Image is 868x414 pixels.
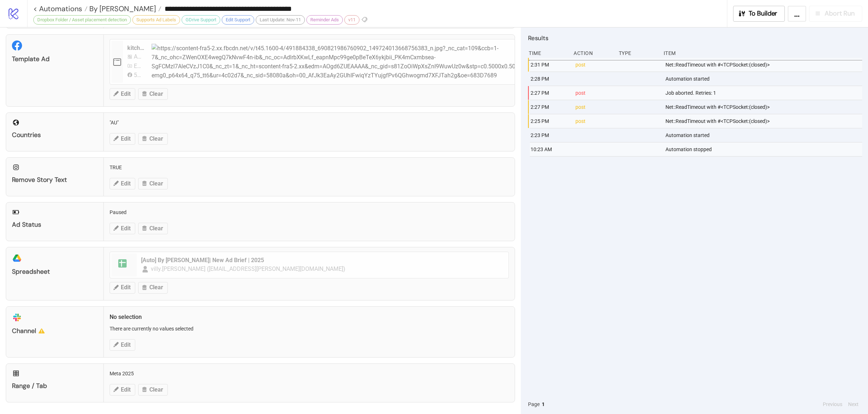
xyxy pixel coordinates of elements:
button: 1 [540,400,547,408]
button: Previous [821,400,844,408]
div: 2:27 PM [530,100,570,114]
div: Automation started [665,128,864,142]
div: Last Update: Nov-11 [256,15,305,25]
a: By [PERSON_NAME] [88,5,161,12]
div: GDrive Support [182,15,220,25]
span: Page [528,400,540,408]
div: Automation started [665,72,864,86]
div: Type [618,46,658,60]
div: Edit Support [222,15,254,25]
div: Net::ReadTimeout with #<TCPSocket:(closed)> [665,114,864,128]
div: Automation stopped [665,142,864,156]
div: 2:28 PM [530,72,570,86]
a: < Automations [33,5,88,12]
div: 2:27 PM [530,86,570,100]
div: Job aborted. Retries: 1 [665,86,864,100]
h2: Results [528,33,862,43]
button: To Builder [733,6,785,22]
div: Item [663,46,862,60]
div: post [575,58,614,72]
button: Next [846,400,861,408]
div: Net::ReadTimeout with #<TCPSocket:(closed)> [665,100,864,114]
div: Reminder Ads [306,15,343,25]
div: Supports Ad Labels [132,15,180,25]
div: 2:25 PM [530,114,570,128]
span: By [PERSON_NAME] [88,4,156,13]
div: Dropbox Folder / Asset placement detection [33,15,131,25]
div: 2:31 PM [530,58,570,72]
span: To Builder [749,9,778,18]
button: ... [788,6,806,22]
div: Time [528,46,568,60]
div: post [575,100,614,114]
div: Net::ReadTimeout with #<TCPSocket:(closed)> [665,58,864,72]
div: Action [573,46,613,60]
div: post [575,114,614,128]
div: 10:23 AM [530,142,570,156]
div: post [575,86,614,100]
div: v11 [344,15,359,25]
div: 2:23 PM [530,128,570,142]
